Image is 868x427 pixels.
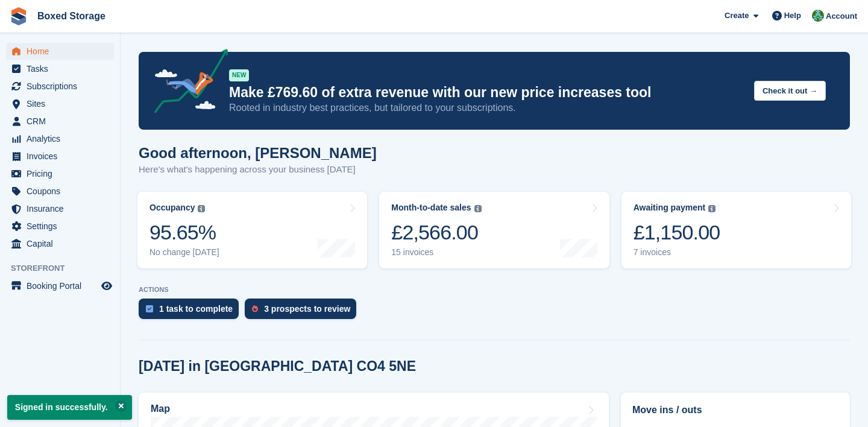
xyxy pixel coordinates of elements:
[6,165,114,182] a: menu
[252,305,258,312] img: prospect-51fa495bee0391a8d652442698ab0144808aea92771e9ea1ae160a38d050c398.svg
[27,218,99,235] span: Settings
[10,7,28,25] img: stora-icon-8386f47178a22dfd0bd8f6a31ec36ba5ce8667c1dd55bd0f319d3a0aa187defe.svg
[229,101,744,115] p: Rooted in industry best practices, but tailored to your subscriptions.
[27,43,99,60] span: Home
[826,10,857,22] span: Account
[99,279,114,293] a: Preview store
[391,203,471,213] div: Month-to-date sales
[6,148,114,165] a: menu
[149,220,219,245] div: 95.65%
[27,60,99,77] span: Tasks
[151,403,170,414] h2: Map
[6,95,114,112] a: menu
[139,299,245,325] a: 1 task to complete
[474,205,482,212] img: icon-info-grey-7440780725fd019a000dd9b08b2336e03edf1995a4989e88bcd33f0948082b44.svg
[6,113,114,130] a: menu
[754,81,826,101] button: Check it out →
[812,10,824,22] img: Tobias Butler
[139,145,377,161] h1: Good afternoon, [PERSON_NAME]
[159,304,233,314] div: 1 task to complete
[634,220,720,245] div: £1,150.00
[634,247,720,258] div: 7 invoices
[229,84,744,101] p: Make £769.60 of extra revenue with our new price increases tool
[6,218,114,235] a: menu
[7,395,132,420] p: Signed in successfully.
[391,247,481,258] div: 15 invoices
[146,305,153,312] img: task-75834270c22a3079a89374b754ae025e5fb1db73e45f91037f5363f120a921f8.svg
[27,148,99,165] span: Invoices
[27,277,99,294] span: Booking Portal
[379,192,609,268] a: Month-to-date sales £2,566.00 15 invoices
[6,60,114,77] a: menu
[27,183,99,200] span: Coupons
[27,235,99,252] span: Capital
[245,299,362,325] a: 3 prospects to review
[6,235,114,252] a: menu
[149,247,219,258] div: No change [DATE]
[144,49,228,118] img: price-adjustments-announcement-icon-8257ccfd72463d97f412b2fc003d46551f7dbcb40ab6d574587a9cd5c0d94...
[139,286,850,294] p: ACTIONS
[6,130,114,147] a: menu
[391,220,481,245] div: £2,566.00
[634,203,706,213] div: Awaiting payment
[6,183,114,200] a: menu
[27,130,99,147] span: Analytics
[725,10,749,22] span: Create
[229,69,249,81] div: NEW
[139,358,416,375] h2: [DATE] in [GEOGRAPHIC_DATA] CO4 5NE
[27,113,99,130] span: CRM
[6,78,114,95] a: menu
[139,163,377,177] p: Here's what's happening across your business [DATE]
[264,304,350,314] div: 3 prospects to review
[27,95,99,112] span: Sites
[149,203,195,213] div: Occupancy
[33,6,110,26] a: Boxed Storage
[11,262,120,274] span: Storefront
[27,165,99,182] span: Pricing
[784,10,801,22] span: Help
[632,403,838,417] h2: Move ins / outs
[27,200,99,217] span: Insurance
[6,277,114,294] a: menu
[137,192,367,268] a: Occupancy 95.65% No change [DATE]
[198,205,205,212] img: icon-info-grey-7440780725fd019a000dd9b08b2336e03edf1995a4989e88bcd33f0948082b44.svg
[621,192,851,268] a: Awaiting payment £1,150.00 7 invoices
[6,43,114,60] a: menu
[27,78,99,95] span: Subscriptions
[6,200,114,217] a: menu
[708,205,715,212] img: icon-info-grey-7440780725fd019a000dd9b08b2336e03edf1995a4989e88bcd33f0948082b44.svg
